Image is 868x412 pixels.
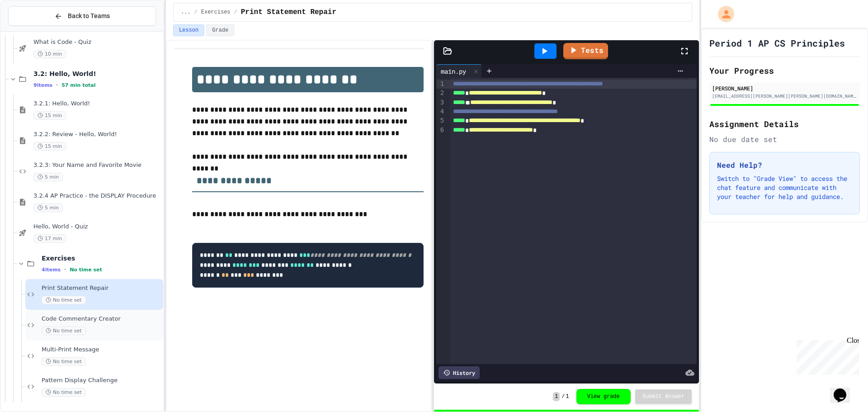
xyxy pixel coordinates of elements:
span: No time set [42,357,86,366]
div: 1 [436,80,445,89]
button: Lesson [173,24,204,36]
span: No time set [42,296,86,304]
span: Pattern Display Challenge [42,377,161,384]
span: 15 min [33,111,66,120]
iframe: chat widget [830,376,859,403]
span: No time set [70,267,102,273]
span: 3.2: Hello, World! [33,70,161,78]
span: 10 min [33,50,66,58]
div: 2 [436,89,445,98]
span: 5 min [33,204,63,212]
span: No time set [42,327,86,335]
span: 9 items [33,82,52,88]
span: Submit Answer [642,393,685,400]
span: Hello, World - Quiz [33,223,161,231]
span: 4 items [42,267,61,273]
h2: Assignment Details [709,118,860,130]
span: What is Code - Quiz [33,38,161,46]
span: Exercises [42,254,161,262]
span: / [234,9,237,16]
span: 3.2.2: Review - Hello, World! [33,131,161,138]
button: Back to Teams [8,6,156,26]
span: 3.2.1: Hello, World! [33,100,161,108]
span: 1 [566,393,569,400]
div: My Account [708,4,736,24]
button: Submit Answer [635,389,692,404]
span: No time set [42,388,86,397]
a: Tests [563,43,608,59]
span: / [194,9,198,16]
span: Back to Teams [68,11,110,21]
span: 1 [553,392,560,401]
div: 5 [436,116,445,125]
div: 6 [436,126,445,135]
h2: Your Progress [709,64,860,77]
span: Exercises [201,9,231,16]
span: 17 min [33,234,66,243]
p: Switch to "Grade View" to access the chat feature and communicate with your teacher for help and ... [717,174,852,201]
span: Print Statement Repair [42,284,161,292]
span: Print Statement Repair [241,7,336,18]
span: 57 min total [61,82,95,88]
div: [EMAIL_ADDRESS][PERSON_NAME][PERSON_NAME][DOMAIN_NAME] [712,93,857,99]
div: 4 [436,107,445,116]
span: • [56,81,58,89]
iframe: chat widget [793,336,859,375]
span: 3.2.4 AP Practice - the DISPLAY Procedure [33,192,161,200]
h3: Need Help? [717,160,852,170]
button: View grade [576,389,631,404]
span: Multi-Print Message [42,346,161,354]
span: 3.2.3: Your Name and Favorite Movie [33,161,161,169]
span: Code Commentary Creator [42,315,161,323]
div: 3 [436,98,445,107]
div: No due date set [709,134,860,145]
span: 5 min [33,173,63,181]
h1: Period 1 AP CS Principles [709,37,845,49]
div: main.py [436,64,482,78]
span: 15 min [33,142,66,151]
span: ... [181,9,191,16]
button: Grade [206,24,234,36]
div: History [439,366,480,379]
span: • [64,266,66,273]
div: [PERSON_NAME] [712,84,857,92]
div: Chat with us now!Close [4,4,62,57]
div: main.py [436,66,471,76]
span: / [561,393,565,400]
